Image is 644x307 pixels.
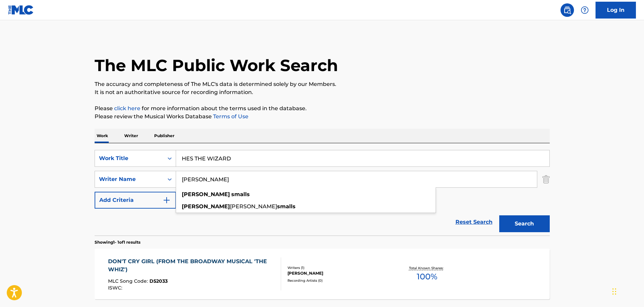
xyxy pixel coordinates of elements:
[122,129,140,143] p: Writer
[612,281,616,302] div: Drag
[95,113,550,121] p: Please review the Musical Works Database
[499,215,550,232] button: Search
[542,171,550,188] img: Delete Criterion
[95,129,110,143] p: Work
[95,88,550,96] p: It is not an authoritative source for recording information.
[108,285,124,291] span: ISWC :
[95,192,176,209] button: Add Criteria
[182,203,230,210] strong: [PERSON_NAME]
[108,257,275,274] div: DON'T CRY GIRL (FROM THE BROADWAY MUSICAL 'THE WHIZ')
[149,278,168,284] span: D52033
[95,80,550,88] p: The accuracy and completeness of The MLC's data is determined solely by our Members.
[287,278,389,283] div: Recording Artists ( 0 )
[95,104,550,113] p: Please for more information about the terms used in the database.
[452,215,496,229] a: Reset Search
[230,203,277,210] span: [PERSON_NAME]
[163,196,171,204] img: 9d2ae6d4665cec9f34b9.svg
[152,129,176,143] p: Publisher
[182,191,230,197] strong: [PERSON_NAME]
[578,3,591,17] div: Help
[99,154,160,162] div: Work Title
[581,6,589,14] img: help
[287,270,389,276] div: [PERSON_NAME]
[561,3,574,17] a: Public Search
[95,239,140,245] p: Showing 1 - 1 of 1 results
[409,266,445,271] p: Total Known Shares:
[417,271,437,283] span: 100 %
[287,265,389,270] div: Writers ( 1 )
[8,5,34,15] img: MLC Logo
[114,105,140,112] a: click here
[277,203,296,210] strong: smalls
[99,175,160,183] div: Writer Name
[610,275,644,307] iframe: Chat Widget
[212,113,248,120] a: Terms of Use
[95,249,550,299] a: DON'T CRY GIRL (FROM THE BROADWAY MUSICAL 'THE WHIZ')MLC Song Code:D52033ISWC:Writers (1)[PERSON_...
[108,278,149,284] span: MLC Song Code :
[231,191,250,197] strong: smalls
[596,2,636,19] a: Log In
[563,6,571,14] img: search
[95,150,550,236] form: Search Form
[95,55,338,75] h1: The MLC Public Work Search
